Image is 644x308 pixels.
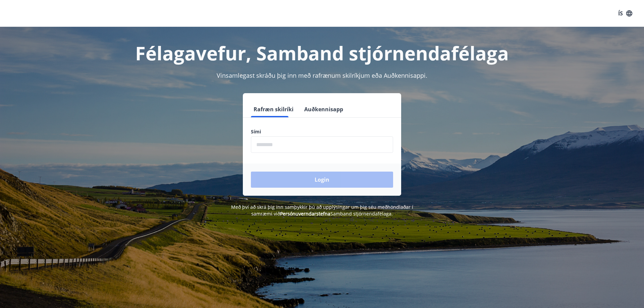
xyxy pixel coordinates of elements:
button: Rafræn skilríki [251,101,296,117]
span: Vinsamlegast skráðu þig inn með rafrænum skilríkjum eða Auðkennisappi. [217,71,427,79]
button: Auðkennisapp [302,101,346,117]
h1: Félagavefur, Samband stjórnendafélaga [89,40,555,66]
label: Sími [251,128,393,135]
button: ÍS [614,7,636,19]
a: Persónuverndarstefna [280,210,330,217]
span: Með því að skrá þig inn samþykkir þú að upplýsingar um þig séu meðhöndlaðar í samræmi við Samband... [231,204,413,217]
